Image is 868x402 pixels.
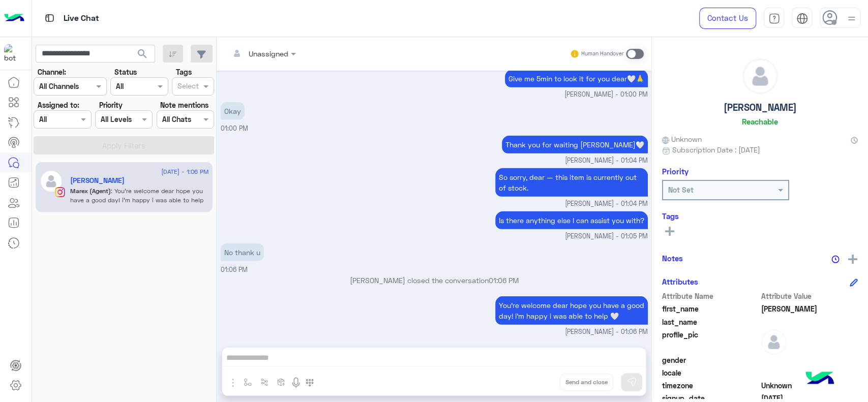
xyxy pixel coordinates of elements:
span: [PERSON_NAME] - 01:04 PM [565,156,648,166]
span: 01:00 PM [221,125,248,132]
button: Send and close [560,374,613,391]
img: Instagram [55,187,65,197]
a: tab [764,8,784,29]
h6: Attributes [662,277,698,286]
span: null [761,355,858,365]
img: 317874714732967 [4,44,22,63]
span: Unknown [761,380,858,391]
p: Live Chat [64,12,99,25]
label: Note mentions [160,100,208,110]
span: last_name [662,317,759,327]
label: Priority [99,100,123,110]
label: Assigned to: [38,100,79,110]
span: Attribute Name [662,291,759,301]
span: gender [662,355,759,365]
img: defaultAdmin.png [761,329,787,355]
button: Apply Filters [34,136,214,154]
span: [DATE] - 1:06 PM [161,167,208,176]
span: Subscription Date : [DATE] [672,144,760,155]
p: 23/8/2025, 1:00 PM [505,70,648,87]
h5: [PERSON_NAME] [724,102,797,113]
span: [PERSON_NAME] - 01:05 PM [565,232,648,241]
img: tab [43,12,56,24]
label: Channel: [38,67,66,77]
span: Marex (Agent) [70,187,111,195]
small: Human Handover [581,50,624,58]
p: 23/8/2025, 1:06 PM [495,296,648,325]
img: notes [831,255,840,263]
p: 23/8/2025, 1:04 PM [502,136,648,153]
img: Logo [4,8,24,29]
p: 23/8/2025, 1:05 PM [495,211,648,229]
span: 01:06 PM [221,266,248,273]
p: 23/8/2025, 1:00 PM [221,102,245,120]
img: tab [796,13,808,24]
img: defaultAdmin.png [743,59,777,94]
span: Attribute Value [761,291,858,301]
span: locale [662,367,759,378]
h5: Lina [70,176,125,185]
span: first_name [662,303,759,314]
h6: Notes [662,254,683,263]
span: null [761,367,858,378]
span: You're welcome dear hope you have a good day! i'm happy i was able to help 🤍 [70,187,203,213]
span: search [136,48,148,60]
a: Contact Us [699,8,756,29]
span: Lina [761,303,858,314]
img: hulul-logo.png [802,361,837,397]
label: Status [114,67,137,77]
img: tab [768,13,780,24]
img: add [848,255,857,264]
img: defaultAdmin.png [40,170,63,193]
span: [PERSON_NAME] - 01:00 PM [564,90,648,100]
img: profile [845,12,858,25]
h6: Reachable [742,117,778,126]
button: search [130,45,155,67]
span: [PERSON_NAME] - 01:06 PM [565,327,648,337]
span: 01:06 PM [489,276,519,285]
div: Select [176,80,199,94]
h6: Tags [662,211,858,221]
span: Unknown [662,134,702,144]
h6: Priority [662,167,689,176]
span: timezone [662,380,759,391]
span: [PERSON_NAME] - 01:04 PM [565,199,648,209]
span: profile_pic [662,329,759,353]
p: [PERSON_NAME] closed the conversation [221,275,648,286]
p: 23/8/2025, 1:06 PM [221,243,264,261]
label: Tags [176,67,192,77]
p: 23/8/2025, 1:04 PM [495,168,648,197]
